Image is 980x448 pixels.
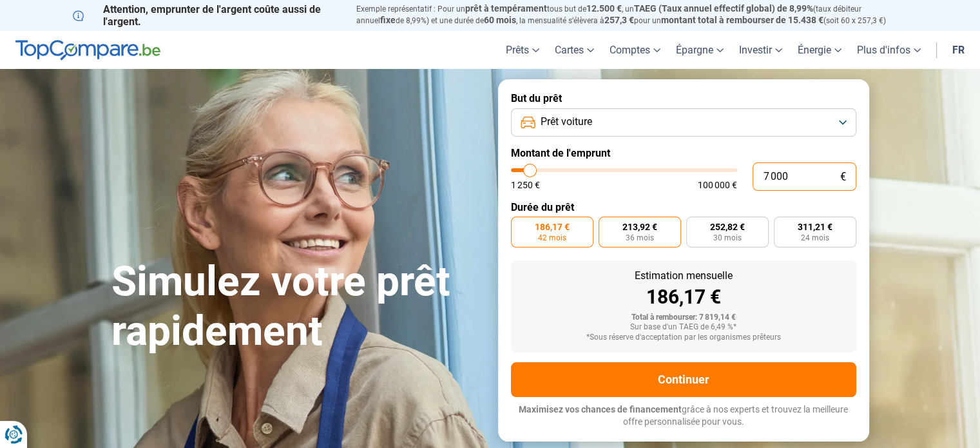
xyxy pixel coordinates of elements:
span: 24 mois [801,234,829,242]
span: 252,82 € [710,222,745,231]
span: 257,3 € [604,15,634,25]
p: Exemple représentatif : Pour un tous but de , un (taux débiteur annuel de 8,99%) et une durée de ... [356,3,908,26]
div: 186,17 € [521,287,846,307]
a: Investir [731,31,790,69]
span: montant total à rembourser de 15.438 € [661,15,823,25]
span: 213,92 € [622,222,657,231]
div: Total à rembourser: 7 819,14 € [521,313,846,322]
img: TopCompare [15,40,160,61]
p: Attention, emprunter de l'argent coûte aussi de l'argent. [73,3,341,28]
a: Plus d'infos [849,31,928,69]
label: Durée du prêt [511,201,856,213]
a: Épargne [668,31,731,69]
a: Cartes [547,31,602,69]
div: Sur base d'un TAEG de 6,49 %* [521,323,846,332]
span: Maximisez vos chances de financement [519,404,682,414]
div: Estimation mensuelle [521,271,846,281]
h1: Simulez votre prêt rapidement [111,257,483,356]
label: But du prêt [511,92,856,104]
a: fr [945,31,972,69]
button: Prêt voiture [511,108,856,137]
p: grâce à nos experts et trouvez la meilleure offre personnalisée pour vous. [511,404,856,429]
a: Prêts [498,31,547,69]
span: TAEG (Taux annuel effectif global) de 8,99% [634,3,813,14]
span: 311,21 € [798,222,832,231]
span: 60 mois [484,15,516,25]
button: Continuer [511,362,856,397]
span: 42 mois [538,234,566,242]
a: Comptes [602,31,668,69]
span: 12.500 € [586,3,622,14]
span: fixe [380,15,396,25]
a: Énergie [790,31,849,69]
div: *Sous réserve d'acceptation par les organismes prêteurs [521,333,846,342]
span: Prêt voiture [541,115,592,129]
span: 1 250 € [511,180,540,190]
span: 36 mois [626,234,654,242]
span: 100 000 € [698,180,737,190]
label: Montant de l'emprunt [511,147,856,159]
span: € [840,171,846,182]
span: 30 mois [713,234,742,242]
span: prêt à tempérament [465,3,547,14]
span: 186,17 € [535,222,570,231]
